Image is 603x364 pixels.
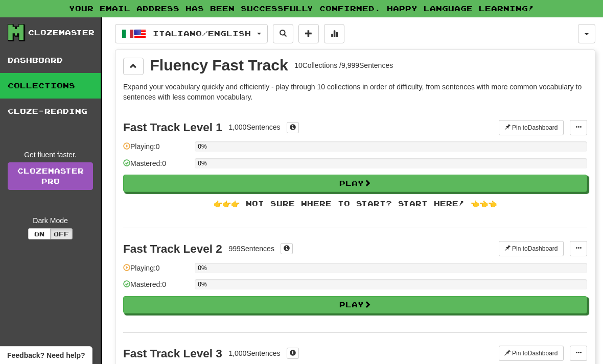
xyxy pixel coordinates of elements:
button: Search sentences [273,24,293,43]
button: Add sentence to collection [298,24,319,43]
button: Off [50,228,73,239]
div: Mastered: 0 [123,158,190,175]
div: 10 Collections / 9,999 Sentences [294,60,393,70]
div: Mastered: 0 [123,279,190,296]
div: Dark Mode [8,215,93,226]
div: 👉👉👉 Not sure where to start? Start here! 👈👈👈 [123,199,587,209]
div: Get fluent faster. [8,150,93,160]
button: Pin toDashboard [499,120,564,135]
button: Italiano/English [115,24,268,43]
div: Fluency Fast Track [150,58,288,73]
div: Fast Track Level 2 [123,242,222,255]
button: Pin toDashboard [499,346,564,361]
button: Play [123,296,587,313]
span: Italiano / English [153,29,251,38]
div: Clozemaster [28,28,95,38]
button: More stats [324,24,344,43]
div: Playing: 0 [123,263,190,280]
div: Playing: 0 [123,141,190,158]
button: On [28,228,51,239]
p: Expand your vocabulary quickly and efficiently - play through 10 collections in order of difficul... [123,82,587,102]
span: Open feedback widget [7,350,85,360]
button: Play [123,175,587,192]
div: Fast Track Level 3 [123,347,222,360]
div: 1,000 Sentences [228,122,280,132]
div: 999 Sentences [228,244,274,254]
button: Pin toDashboard [499,241,564,256]
div: 1,000 Sentences [228,348,280,358]
a: ClozemasterPro [8,162,93,190]
div: Fast Track Level 1 [123,121,222,134]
